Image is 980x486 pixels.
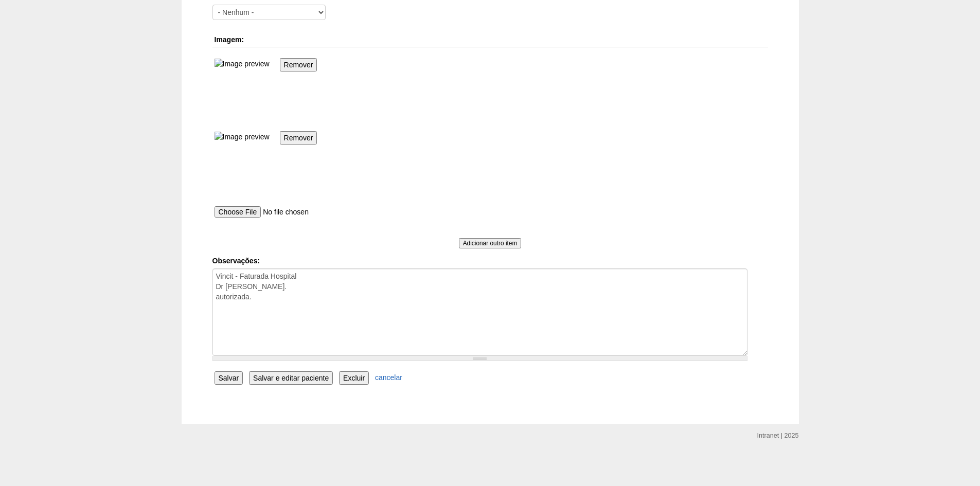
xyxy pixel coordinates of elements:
[215,59,270,69] img: 250911-47-image.jpg
[459,238,522,248] input: Adicionar outro item
[280,131,317,145] input: Remover
[757,430,799,441] div: Intranet | 2025
[212,32,768,47] th: Imagem:
[215,371,243,385] input: Salvar
[375,373,402,382] a: cancelar
[212,268,747,356] textarea: Vincit - Faturada Hospital Dr [PERSON_NAME]. autorizada.
[280,58,317,71] input: Remover
[249,371,333,385] input: Salvar e editar paciente
[215,132,270,142] img: 250911-47-image.jpg
[339,371,369,385] input: Excluir
[212,256,768,266] label: Observações:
